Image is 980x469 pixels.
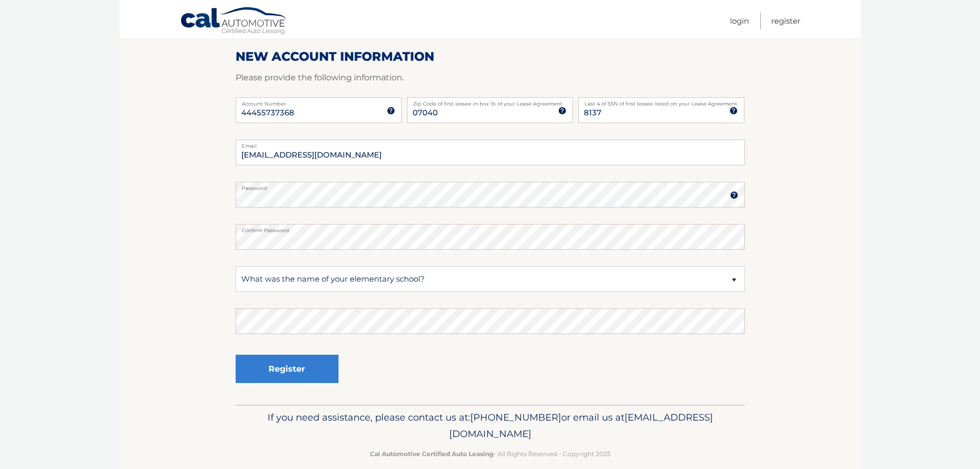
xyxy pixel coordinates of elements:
[407,97,573,106] label: Zip Code of first lessee in box 1b of your Lease Agreement
[242,448,738,459] p: - All Rights Reserved - Copyright 2025
[578,97,744,123] input: SSN or EIN (last 4 digits only)
[242,409,738,442] p: If you need assistance, please contact us at: or email us at
[407,97,573,123] input: Zip Code
[370,450,493,458] strong: Cal Automotive Certified Auto Leasing
[470,411,561,423] span: [PHONE_NUMBER]
[578,97,744,106] label: Last 4 of SSN of first lessee listed on your Lease Agreement
[387,107,395,115] img: tooltip.svg
[236,97,402,106] label: Account Number
[449,411,713,440] span: [EMAIL_ADDRESS][DOMAIN_NAME]
[236,140,745,148] label: Email
[729,107,738,115] img: tooltip.svg
[236,355,338,383] button: Register
[730,12,749,29] a: Login
[236,224,745,232] label: Confirm Password
[236,182,745,190] label: Password
[771,12,800,29] a: Register
[236,49,745,64] h2: New Account Information
[236,71,745,85] p: Please provide the following information.
[236,140,745,165] input: Email
[180,7,288,37] a: Cal Automotive
[730,191,738,199] img: tooltip.svg
[236,97,402,123] input: Account Number
[558,107,566,115] img: tooltip.svg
